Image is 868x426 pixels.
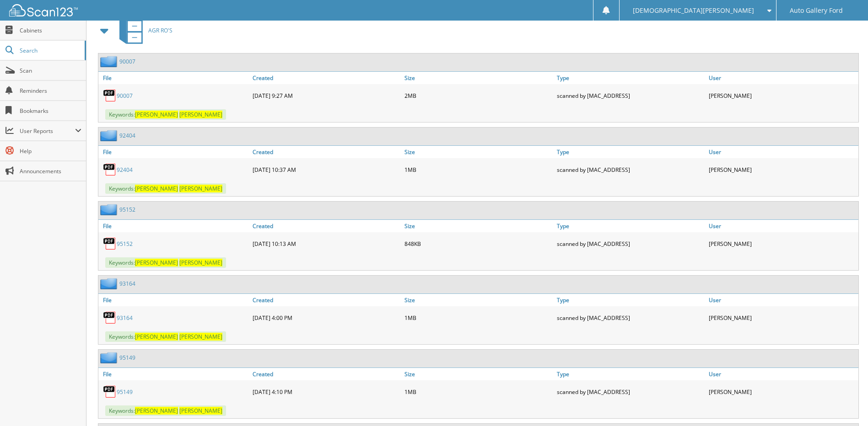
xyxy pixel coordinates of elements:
[250,160,402,179] div: [DATE] 10:37 AM
[555,309,706,327] div: scanned by [MAC_ADDRESS]
[250,234,402,253] div: [DATE] 10:13 AM
[98,72,250,84] a: File
[135,259,178,266] span: [PERSON_NAME]
[98,368,250,380] a: File
[100,352,119,363] img: folder2.png
[20,87,81,95] span: Reminders
[633,8,754,13] span: [DEMOGRAPHIC_DATA][PERSON_NAME]
[706,368,858,380] a: User
[105,257,226,268] span: Keywords:
[105,183,226,194] span: Keywords:
[250,309,402,327] div: [DATE] 4:00 PM
[119,58,135,65] a: 90007
[706,383,858,401] div: [PERSON_NAME]
[790,8,843,13] span: Auto Gallery Ford
[117,166,133,174] a: 92404
[402,368,554,380] a: Size
[555,383,706,401] div: scanned by [MAC_ADDRESS]
[555,72,706,84] a: Type
[555,86,706,105] div: scanned by [MAC_ADDRESS]
[706,72,858,84] a: User
[250,368,402,380] a: Created
[402,234,554,253] div: 848KB
[706,220,858,232] a: User
[402,309,554,327] div: 1MB
[250,294,402,306] a: Created
[103,163,117,176] img: PDF.png
[114,12,173,48] a: AGR RO'S
[555,160,706,179] div: scanned by [MAC_ADDRESS]
[20,107,81,115] span: Bookmarks
[402,220,554,232] a: Size
[706,160,858,179] div: [PERSON_NAME]
[100,130,119,141] img: folder2.png
[105,405,226,416] span: Keywords:
[250,86,402,105] div: [DATE] 9:27 AM
[250,383,402,401] div: [DATE] 4:10 PM
[20,27,81,34] span: Cabinets
[706,309,858,327] div: [PERSON_NAME]
[103,89,117,102] img: PDF.png
[119,206,135,213] a: 95152
[119,132,135,139] a: 92404
[402,160,554,179] div: 1MB
[179,333,222,341] span: [PERSON_NAME]
[135,111,178,118] span: [PERSON_NAME]
[179,407,222,415] span: [PERSON_NAME]
[402,146,554,158] a: Size
[9,4,78,16] img: scan123-logo-white.svg
[103,311,117,325] img: PDF.png
[103,385,117,399] img: PDF.png
[117,388,133,396] a: 95149
[555,146,706,158] a: Type
[555,220,706,232] a: Type
[402,294,554,306] a: Size
[119,280,135,288] a: 93164
[250,220,402,232] a: Created
[706,86,858,105] div: [PERSON_NAME]
[20,47,80,54] span: Search
[20,167,81,175] span: Announcements
[555,234,706,253] div: scanned by [MAC_ADDRESS]
[250,72,402,84] a: Created
[117,314,133,322] a: 93164
[148,27,173,34] span: AGR RO'S
[98,294,250,306] a: File
[105,109,226,120] span: Keywords:
[179,111,222,118] span: [PERSON_NAME]
[117,92,133,100] a: 90007
[706,234,858,253] div: [PERSON_NAME]
[98,146,250,158] a: File
[105,331,226,342] span: Keywords:
[822,382,868,426] iframe: Chat Widget
[555,368,706,380] a: Type
[402,383,554,401] div: 1MB
[402,86,554,105] div: 2MB
[20,147,81,155] span: Help
[100,204,119,215] img: folder2.png
[100,56,119,67] img: folder2.png
[706,294,858,306] a: User
[20,127,75,135] span: User Reports
[103,237,117,250] img: PDF.png
[555,294,706,306] a: Type
[117,240,133,248] a: 95152
[98,220,250,232] a: File
[135,185,178,192] span: [PERSON_NAME]
[179,185,222,192] span: [PERSON_NAME]
[135,407,178,415] span: [PERSON_NAME]
[179,259,222,266] span: [PERSON_NAME]
[100,278,119,289] img: folder2.png
[20,67,81,75] span: Scan
[402,72,554,84] a: Size
[119,354,135,362] a: 95149
[135,333,178,341] span: [PERSON_NAME]
[250,146,402,158] a: Created
[706,146,858,158] a: User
